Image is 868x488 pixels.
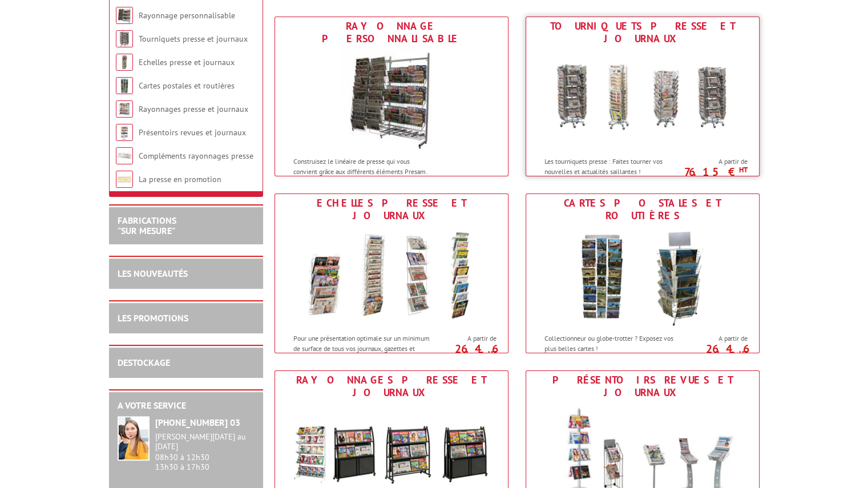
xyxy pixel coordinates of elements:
[116,124,133,141] img: Présentoirs revues et journaux
[155,432,255,451] div: [PERSON_NAME][DATE] au [DATE]
[293,156,435,176] p: Construisez le linéaire de presse qui vous convient grâce aux différents éléments Presam.
[529,20,756,45] div: Tourniquets presse et journaux
[487,349,496,358] sup: HT
[116,7,133,24] img: Rayonnage personnalisable
[544,156,686,176] p: Les tourniquets presse : Faites tourner vos nouvelles et actualités saillantes !
[544,333,686,353] p: Collectionneur ou globe-trotter ? Exposez vos plus belles cartes !
[139,174,221,184] a: La presse en promotion
[438,334,496,343] span: A partir de
[529,374,756,399] div: Présentoirs revues et journaux
[683,168,747,175] p: 76.15 €
[116,77,133,94] img: Cartes postales et routières
[116,54,133,71] img: Echelles presse et journaux
[139,10,235,21] a: Rayonnage personnalisable
[118,215,176,236] a: FABRICATIONS"Sur Mesure"
[116,147,133,164] img: Compléments rayonnages presse
[116,30,133,47] img: Tourniquets presse et journaux
[139,104,248,114] a: Rayonnages presse et journaux
[278,197,505,222] div: Echelles presse et journaux
[116,100,133,118] img: Rayonnages presse et journaux
[526,193,760,353] a: Cartes postales et routières Cartes postales et routières Collectionneur ou globe-trotter ? Expos...
[139,80,235,91] a: Cartes postales et routières
[139,151,253,161] a: Compléments rayonnages presse
[432,345,496,359] p: 26.46 €
[529,197,756,222] div: Cartes postales et routières
[689,334,747,343] span: A partir de
[155,432,255,471] div: 08h30 à 12h30 13h30 à 17h30
[118,268,188,279] a: LES NOUVEAUTÉS
[118,401,255,411] h2: A votre service
[340,48,443,151] img: Rayonnage personnalisable
[286,225,497,328] img: Echelles presse et journaux
[139,57,235,67] a: Echelles presse et journaux
[537,48,748,151] img: Tourniquets presse et journaux
[537,225,748,328] img: Cartes postales et routières
[118,416,150,461] img: widget-service.jpg
[118,357,170,368] a: DESTOCKAGE
[738,349,747,358] sup: HT
[139,34,248,44] a: Tourniquets presse et journaux
[689,157,747,166] span: A partir de
[293,333,435,362] p: Pour une présentation optimale sur un minimum de surface de tous vos journaux, gazettes et hebdos !
[526,17,760,176] a: Tourniquets presse et journaux Tourniquets presse et journaux Les tourniquets presse : Faites tou...
[274,193,508,353] a: Echelles presse et journaux Echelles presse et journaux Pour une présentation optimale sur un min...
[683,345,747,359] p: 26.46 €
[274,17,508,176] a: Rayonnage personnalisable Rayonnage personnalisable Construisez le linéaire de presse qui vous co...
[738,165,747,175] sup: HT
[155,417,240,428] strong: [PHONE_NUMBER] 03
[278,20,505,45] div: Rayonnage personnalisable
[278,374,505,399] div: Rayonnages presse et journaux
[118,312,188,324] a: LES PROMOTIONS
[139,127,246,138] a: Présentoirs revues et journaux
[116,171,133,188] img: La presse en promotion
